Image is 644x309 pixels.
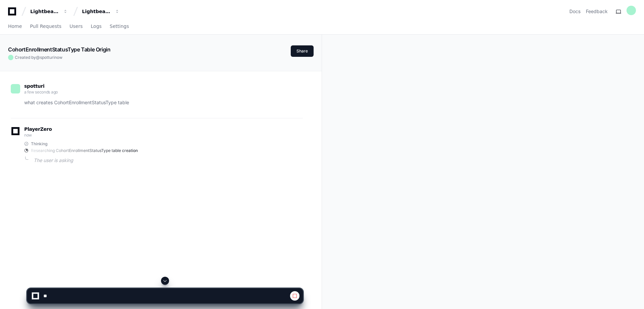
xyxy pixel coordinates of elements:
[569,8,580,15] a: Docs
[24,132,32,138] span: now
[31,148,138,153] span: Researching CohortEnrollmentStatusType table creation
[30,24,61,28] span: Pull Requests
[36,55,40,60] span: @
[79,5,122,17] button: Lightbeam Health Solutions
[54,55,63,60] span: now
[8,24,22,28] span: Home
[8,46,110,53] app-text-character-animate: CohortEnrollmentStatusType Table Origin
[30,8,59,15] div: Lightbeam Health
[30,19,61,34] a: Pull Requests
[586,8,608,15] button: Feedback
[110,19,129,34] a: Settings
[28,5,71,17] button: Lightbeam Health
[91,24,102,28] span: Logs
[91,19,102,34] a: Logs
[34,157,303,164] p: The user is asking
[82,8,111,15] div: Lightbeam Health Solutions
[70,19,83,34] a: Users
[24,89,58,94] span: a few seconds ago
[15,55,63,60] span: Created by
[24,83,44,89] span: spotturi
[24,99,303,107] p: what creates CohortEnrollmentStatusType table
[31,141,47,147] span: Thinking
[291,45,314,57] button: Share
[70,24,83,28] span: Users
[8,19,22,34] a: Home
[110,24,129,28] span: Settings
[24,127,52,131] span: PlayerZero
[40,55,54,60] span: spotturi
